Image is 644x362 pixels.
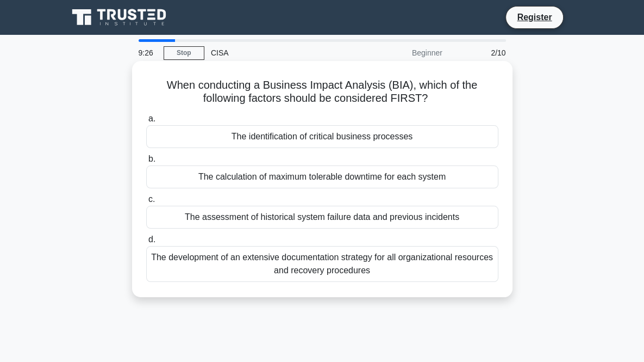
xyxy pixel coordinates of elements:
div: 2/10 [449,42,512,64]
span: c. [148,194,155,204]
div: CISA [204,42,354,64]
span: b. [148,154,155,163]
div: Beginner [354,42,449,64]
div: The development of an extensive documentation strategy for all organizational resources and recov... [146,246,498,282]
a: Register [510,10,558,24]
span: d. [148,235,155,244]
span: a. [148,114,155,123]
div: The identification of critical business processes [146,125,498,148]
div: 9:26 [132,42,164,64]
h5: When conducting a Business Impact Analysis (BIA), which of the following factors should be consid... [145,78,499,106]
div: The calculation of maximum tolerable downtime for each system [146,165,498,188]
div: The assessment of historical system failure data and previous incidents [146,206,498,229]
a: Stop [164,46,204,60]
